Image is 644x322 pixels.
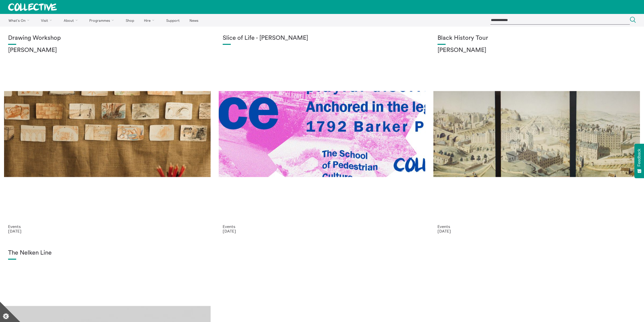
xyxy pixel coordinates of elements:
p: Events [223,224,421,229]
p: [DATE] [223,229,421,233]
a: Shop [121,14,138,27]
span: Feedback [637,149,641,166]
a: Hire [140,14,161,27]
p: [DATE] [8,229,206,233]
h2: [PERSON_NAME] [438,47,636,54]
a: Programmes [85,14,120,27]
h1: The Nelken Line [8,250,206,257]
h1: Drawing Workshop [8,35,206,42]
p: [DATE] [438,229,636,233]
a: About [59,14,84,27]
a: Collective Panorama June 2025 small file 7 Black History Tour [PERSON_NAME] Events [DATE] [429,27,644,241]
a: Support [162,14,184,27]
h2: [PERSON_NAME] [8,47,206,54]
p: Events [438,224,636,229]
h1: Slice of Life - [PERSON_NAME] [223,35,421,42]
a: Webposter copy Slice of Life - [PERSON_NAME] Events [DATE] [215,27,429,241]
h1: Black History Tour [438,35,636,42]
button: Feedback - Show survey [634,144,644,178]
a: News [185,14,203,27]
a: What's On [4,14,36,27]
p: Events [8,224,206,229]
a: Visit [37,14,58,27]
